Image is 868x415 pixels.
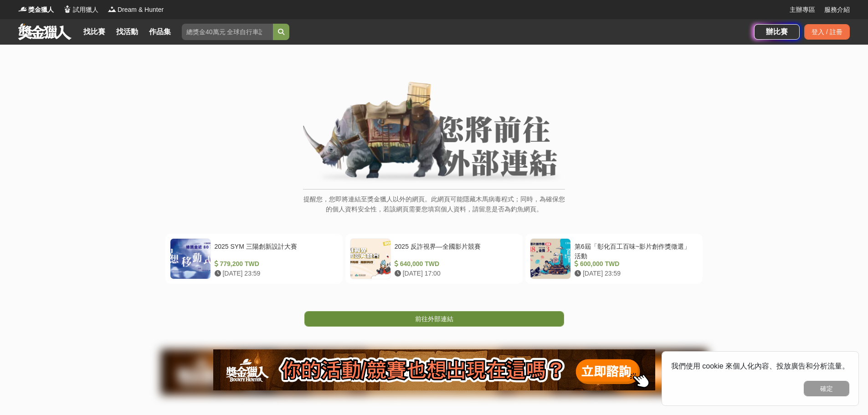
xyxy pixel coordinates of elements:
a: 2025 反詐視界—全國影片競賽 640,000 TWD [DATE] 17:00 [345,234,523,284]
input: 總獎金40萬元 全球自行車設計比賽 [182,24,273,40]
a: 找活動 [113,26,142,38]
img: External Link Banner [303,82,565,184]
div: [DATE] 23:59 [215,269,334,278]
span: Dream & Hunter [118,5,164,15]
div: 2025 反詐視界—全國影片競賽 [395,242,514,259]
button: 確定 [804,381,849,396]
a: 作品集 [145,26,175,38]
a: 辦比賽 [754,24,800,40]
a: 服務介紹 [824,5,850,15]
img: Logo [108,5,117,14]
img: Logo [18,5,27,14]
div: 2025 SYM 三陽創新設計大賽 [215,242,334,259]
span: 試用獵人 [73,5,98,15]
div: 779,200 TWD [215,259,334,269]
span: 獎金獵人 [28,5,54,15]
p: 提醒您，您即將連結至獎金獵人以外的網頁。此網頁可能隱藏木馬病毒程式；同時，為確保您的個人資料安全性，若該網頁需要您填寫個人資料，請留意是否為釣魚網頁。 [303,194,565,224]
a: Logo試用獵人 [63,5,98,15]
div: 600,000 TWD [575,259,694,269]
a: 第6屆「彰化百工百味~影片創作獎徵選」活動 600,000 TWD [DATE] 23:59 [525,234,703,284]
div: 640,000 TWD [395,259,514,269]
a: Logo獎金獵人 [18,5,54,15]
img: 905fc34d-8193-4fb2-a793-270a69788fd0.png [213,349,655,390]
a: LogoDream & Hunter [108,5,164,15]
span: 我們使用 cookie 來個人化內容、投放廣告和分析流量。 [671,362,849,370]
div: 第6屆「彰化百工百味~影片創作獎徵選」活動 [575,242,694,259]
a: 主辦專區 [790,5,815,15]
div: [DATE] 17:00 [395,269,514,278]
a: 找比賽 [80,26,109,38]
img: Logo [63,5,72,14]
a: 前往外部連結 [304,311,564,327]
div: 登入 / 註冊 [804,24,850,40]
div: [DATE] 23:59 [575,269,694,278]
a: 2025 SYM 三陽創新設計大賽 779,200 TWD [DATE] 23:59 [165,234,343,284]
span: 前往外部連結 [415,315,453,323]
